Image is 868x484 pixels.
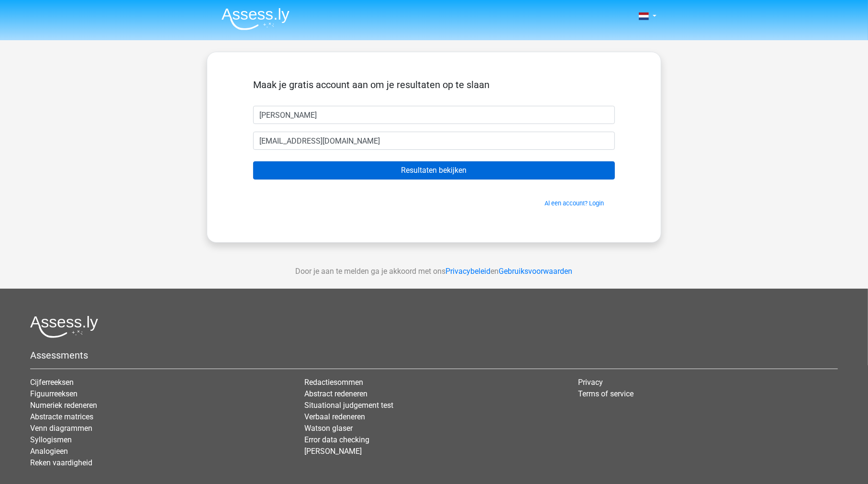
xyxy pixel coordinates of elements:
a: Verbaal redeneren [304,412,365,421]
a: Reken vaardigheid [30,458,92,467]
a: Situational judgement test [304,401,393,410]
a: Error data checking [304,435,369,444]
img: Assessly logo [30,315,98,338]
a: Watson glaser [304,424,353,433]
a: [PERSON_NAME] [304,447,362,456]
input: Voornaam [253,106,615,124]
a: Analogieen [30,447,68,456]
input: Resultaten bekijken [253,161,615,180]
a: Gebruiksvoorwaarden [499,267,573,276]
h5: Maak je gratis account aan om je resultaten op te slaan [253,79,615,90]
a: Terms of service [578,389,634,398]
a: Privacy [578,378,603,387]
a: Numeriek redeneren [30,401,97,410]
a: Abstract redeneren [304,389,367,398]
a: Syllogismen [30,435,72,444]
a: Redactiesommen [304,378,363,387]
h5: Assessments [30,349,838,361]
img: Assessly [222,8,289,30]
a: Al een account? Login [545,200,604,207]
a: Venn diagrammen [30,424,92,433]
a: Privacybeleid [446,267,491,276]
a: Cijferreeksen [30,378,74,387]
a: Abstracte matrices [30,412,93,421]
a: Figuurreeksen [30,389,78,398]
input: Email [253,132,615,150]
